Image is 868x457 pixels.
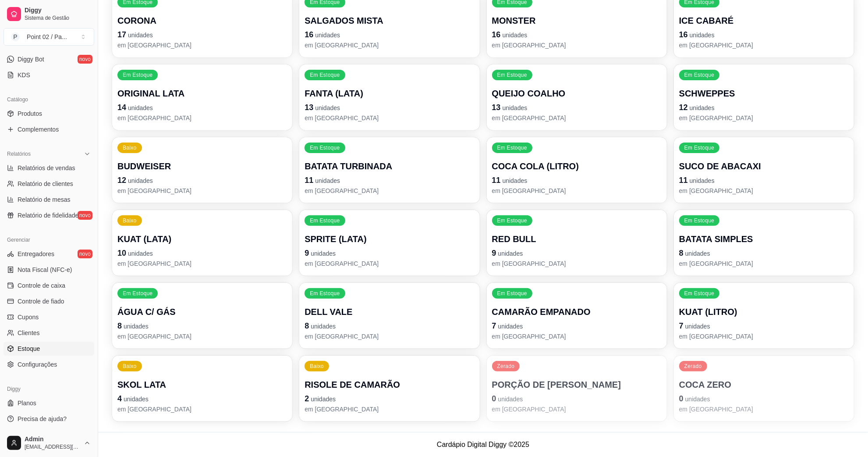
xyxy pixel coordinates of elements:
[310,144,340,151] p: Em Estoque
[311,323,336,330] span: unidades
[18,328,40,337] span: Clientes
[305,393,474,405] p: 2
[4,432,94,453] button: Admin[EMAIL_ADDRESS][DOMAIN_NAME]
[305,320,474,332] p: 8
[487,283,667,349] button: Em EstoqueCAMARÃO EMPANADO7unidadesem [GEOGRAPHIC_DATA]
[684,71,714,79] p: Em Estoque
[4,342,94,356] a: Estoque
[117,405,287,414] p: em [GEOGRAPHIC_DATA]
[679,101,849,114] p: 12
[679,247,849,259] p: 8
[4,278,94,293] a: Controle de caixa
[503,32,528,39] span: unidades
[497,290,527,297] p: Em Estoque
[299,283,479,349] button: Em EstoqueDELL VALE8unidadesem [GEOGRAPHIC_DATA]
[492,186,662,195] p: em [GEOGRAPHIC_DATA]
[25,436,80,443] span: Admin
[112,210,292,276] button: BaixoKUAT (LATA)10unidadesem [GEOGRAPHIC_DATA]
[4,396,94,410] a: Planos
[497,217,527,224] p: Em Estoque
[305,87,474,100] p: FANTA (LATA)
[305,101,474,114] p: 13
[18,179,73,188] span: Relatório de clientes
[492,41,662,50] p: em [GEOGRAPHIC_DATA]
[674,210,854,276] button: Em EstoqueBATATA SIMPLES8unidadesem [GEOGRAPHIC_DATA]
[305,306,474,318] p: DELL VALE
[4,193,94,207] a: Relatório de mesas
[305,41,474,50] p: em [GEOGRAPHIC_DATA]
[684,290,714,297] p: Em Estoque
[684,144,714,151] p: Em Estoque
[4,177,94,191] a: Relatório de clientes
[305,174,474,186] p: 11
[18,265,72,274] span: Nota Fiscal (NFC-e)
[679,320,849,332] p: 7
[98,432,868,457] footer: Cardápio Digital Diggy © 2025
[492,233,662,245] p: RED BULL
[299,356,479,421] button: BaixoRISOLE DE CAMARÃO2unidadesem [GEOGRAPHIC_DATA]
[684,217,714,224] p: Em Estoque
[128,104,153,111] span: unidades
[305,186,474,195] p: em [GEOGRAPHIC_DATA]
[492,174,662,186] p: 11
[492,320,662,332] p: 7
[117,41,287,50] p: em [GEOGRAPHIC_DATA]
[112,283,292,349] button: Em EstoqueÁGUA C/ GÁS8unidadesem [GEOGRAPHIC_DATA]
[124,323,149,330] span: unidades
[18,195,71,204] span: Relatório de mesas
[305,160,474,172] p: BATATA TURBINADA
[315,177,340,184] span: unidades
[117,233,287,245] p: KUAT (LATA)
[7,150,31,157] span: Relatórios
[679,393,849,405] p: 0
[492,259,662,268] p: em [GEOGRAPHIC_DATA]
[487,137,667,203] button: Em EstoqueCOCA COLA (LITRO)11unidadesem [GEOGRAPHIC_DATA]
[487,210,667,276] button: Em EstoqueRED BULL9unidadesem [GEOGRAPHIC_DATA]
[117,306,287,318] p: ÁGUA C/ GÁS
[305,378,474,391] p: RISOLE DE CAMARÃO
[674,356,854,421] button: ZeradoCOCA ZERO0unidadesem [GEOGRAPHIC_DATA]
[117,378,287,391] p: SKOL LATA
[674,64,854,130] button: Em EstoqueSCHWEPPES12unidadesem [GEOGRAPHIC_DATA]
[18,414,67,423] span: Precisa de ajuda?
[18,344,40,353] span: Estoque
[492,14,662,27] p: MONSTER
[128,177,153,184] span: unidades
[11,32,20,41] span: P
[18,281,65,290] span: Controle de caixa
[503,104,528,111] span: unidades
[18,399,36,407] span: Planos
[117,393,287,405] p: 4
[299,137,479,203] button: Em EstoqueBATATA TURBINADA11unidadesem [GEOGRAPHIC_DATA]
[18,360,57,369] span: Configurações
[18,164,75,172] span: Relatórios de vendas
[18,297,64,306] span: Controle de fiado
[498,323,523,330] span: unidades
[299,64,479,130] button: Em EstoqueFANTA (LATA)13unidadesem [GEOGRAPHIC_DATA]
[4,28,94,46] button: Select a team
[117,29,287,41] p: 17
[498,250,523,257] span: unidades
[123,290,152,297] p: Em Estoque
[487,356,667,421] button: ZeradoPORÇÃO DE [PERSON_NAME]0unidadesem [GEOGRAPHIC_DATA]
[492,306,662,318] p: CAMARÃO EMPANADO
[4,412,94,426] a: Precisa de ajuda?
[305,332,474,341] p: em [GEOGRAPHIC_DATA]
[4,93,94,107] div: Catálogo
[117,320,287,332] p: 8
[685,323,710,330] span: unidades
[305,233,474,245] p: SPRITE (LATA)
[18,125,59,134] span: Complementos
[492,101,662,114] p: 13
[311,396,336,403] span: unidades
[4,208,94,222] a: Relatório de fidelidadenovo
[4,161,94,175] a: Relatórios de vendas
[305,14,474,27] p: SALGADOS MISTA
[128,250,153,257] span: unidades
[679,114,849,122] p: em [GEOGRAPHIC_DATA]
[123,71,152,79] p: Em Estoque
[498,396,523,403] span: unidades
[4,4,94,25] a: DiggySistema de Gestão
[690,177,715,184] span: unidades
[492,87,662,100] p: QUEIJO COALHO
